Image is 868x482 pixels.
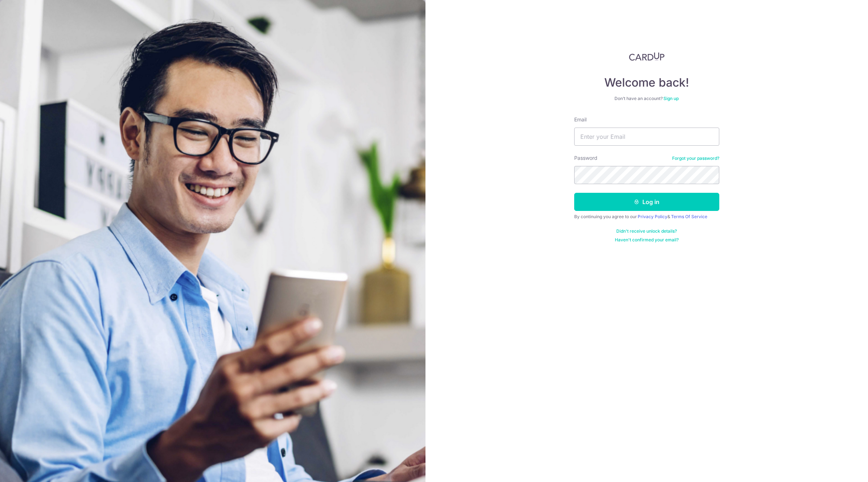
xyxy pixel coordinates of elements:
a: Haven't confirmed your email? [615,237,679,243]
a: Forgot your password? [672,155,719,161]
a: Privacy Policy [638,214,667,219]
div: Don’t have an account? [574,96,719,101]
label: Email [574,116,587,123]
h4: Welcome back! [574,75,719,90]
img: CardUp Logo [629,52,665,61]
button: Log in [574,193,719,211]
a: Didn't receive unlock details? [616,228,677,234]
label: Password [574,154,597,162]
input: Enter your Email [574,128,719,146]
div: By continuing you agree to our & [574,214,719,220]
a: Terms Of Service [671,214,707,219]
a: Sign up [663,96,679,101]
